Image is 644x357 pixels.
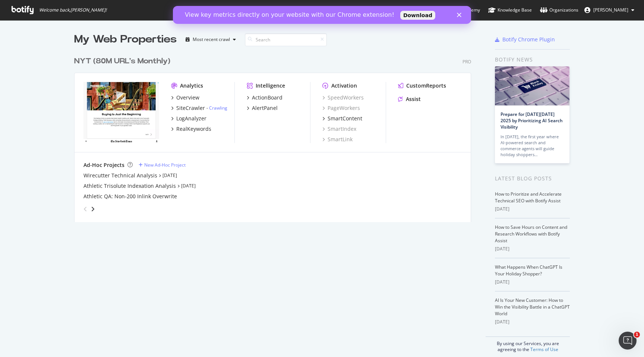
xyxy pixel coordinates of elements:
a: Assist [398,95,421,103]
div: grid [74,47,477,222]
div: By using our Services, you are agreeing to the [486,337,570,353]
a: Athletic Trisolute Indexation Analysis [83,182,176,190]
a: How to Save Hours on Content and Research Workflows with Botify Assist [495,224,567,244]
div: Botify news [495,56,570,64]
div: Overview [176,94,199,101]
a: Wirecutter Technical Analysis [83,172,157,179]
span: Sebastian Compagnucci [593,7,628,13]
a: Terms of Use [530,346,558,353]
a: New Ad-Hoc Project [139,162,186,168]
a: Botify Chrome Plugin [495,36,555,43]
div: Knowledge Base [488,6,532,14]
a: Prepare for [DATE][DATE] 2025 by Prioritizing AI Search Visibility [501,111,563,130]
div: Most recent crawl [193,37,230,42]
div: Activation [331,82,357,89]
div: LogAnalyzer [176,115,206,122]
div: Botify Chrome Plugin [502,36,555,43]
div: Latest Blog Posts [495,174,570,183]
div: [DATE] [495,246,570,252]
div: Analytics [180,82,203,89]
a: ActionBoard [247,94,282,101]
a: AlertPanel [247,104,278,112]
span: 1 [634,332,640,338]
input: Search [245,33,327,46]
a: RealKeywords [171,125,211,133]
iframe: Intercom live chat banner [173,6,471,24]
a: What Happens When ChatGPT Is Your Holiday Shopper? [495,264,562,277]
a: How to Prioritize and Accelerate Technical SEO with Botify Assist [495,191,562,204]
img: Prepare for Black Friday 2025 by Prioritizing AI Search Visibility [495,66,569,105]
div: NYT (80M URL's Monthly) [74,56,170,67]
div: RealKeywords [176,125,211,133]
a: [DATE] [162,172,177,178]
a: PageWorkers [322,104,360,112]
a: SmartContent [322,115,362,122]
img: nytimes.com [83,82,159,142]
div: [DATE] [495,206,570,212]
button: [PERSON_NAME] [578,4,640,16]
div: My Web Properties [74,32,177,47]
div: Assist [406,95,421,103]
a: Overview [171,94,199,101]
span: Welcome back, [PERSON_NAME] ! [39,7,107,13]
div: Intelligence [256,82,285,89]
div: angle-left [80,203,90,215]
a: [DATE] [181,183,196,189]
div: Pro [463,59,471,65]
iframe: Intercom live chat [619,332,637,350]
div: Ad-Hoc Projects [83,161,124,169]
a: NYT (80M URL's Monthly) [74,56,173,67]
a: Athletic QA: Non-200 Inlink Overwrite [83,193,177,200]
a: SiteCrawler- Crawling [171,104,227,112]
button: Most recent crawl [183,34,239,45]
div: New Ad-Hoc Project [144,162,186,168]
div: - [206,105,227,111]
a: Crawling [209,105,227,111]
div: Close [284,7,291,11]
a: SpeedWorkers [322,94,364,101]
div: [DATE] [495,319,570,325]
div: CustomReports [406,82,446,89]
a: SmartIndex [322,125,356,133]
div: AlertPanel [252,104,278,112]
div: In [DATE], the first year where AI-powered search and commerce agents will guide holiday shoppers… [501,134,564,158]
a: LogAnalyzer [171,115,206,122]
a: SmartLink [322,136,353,143]
a: CustomReports [398,82,446,89]
div: Organizations [540,6,578,14]
div: SmartContent [328,115,362,122]
a: AI Is Your New Customer: How to Win the Visibility Battle in a ChatGPT World [495,297,570,317]
div: SiteCrawler [176,104,205,112]
div: ActionBoard [252,94,282,101]
div: angle-right [90,205,95,213]
div: [DATE] [495,279,570,285]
